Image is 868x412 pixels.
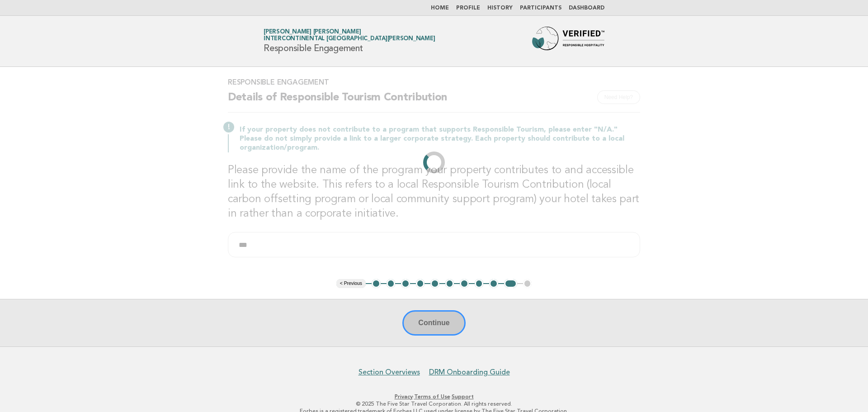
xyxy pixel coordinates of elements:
a: [PERSON_NAME] [PERSON_NAME]Intercontinental [GEOGRAPHIC_DATA][PERSON_NAME] [264,29,435,42]
a: Section Overviews [359,368,420,377]
img: Forbes Travel Guide [532,27,604,56]
a: Participants [520,5,561,11]
a: Home [431,5,449,11]
h3: Responsible Engagement [228,78,640,87]
a: Support [452,393,474,400]
h3: Please provide the name of the program your property contributes to and accessible link to the we... [228,163,640,221]
a: DRM Onboarding Guide [429,368,510,377]
p: © 2025 The Five Star Travel Corporation. All rights reserved. [157,400,711,407]
p: · · [157,393,711,400]
a: Privacy [395,393,413,400]
a: Dashboard [569,5,604,11]
a: Profile [456,5,480,11]
a: History [487,5,513,11]
span: Intercontinental [GEOGRAPHIC_DATA][PERSON_NAME] [264,36,435,42]
h1: Responsible Engagement [264,29,435,53]
h2: Details of Responsible Tourism Contribution [228,90,640,113]
p: If your property does not contribute to a program that supports Responsible Tourism, please enter... [240,125,640,152]
a: Terms of Use [414,393,450,400]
